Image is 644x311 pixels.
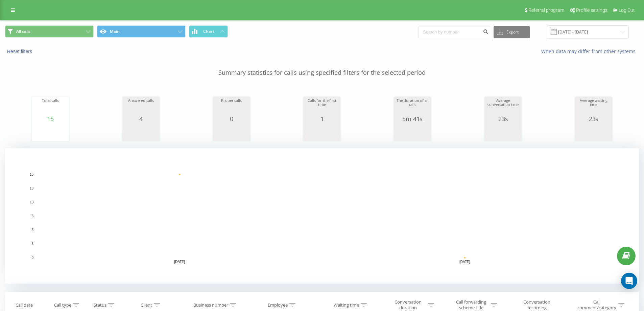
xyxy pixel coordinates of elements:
text: 13 [30,186,34,190]
svg: A chart. [486,122,520,142]
div: Calls for the first time [305,98,339,115]
button: Export [494,26,530,38]
svg: A chart. [577,122,611,142]
div: Call type [54,302,71,308]
span: Profile settings [576,7,607,13]
text: 5 [31,228,33,232]
button: Chart [189,25,228,38]
button: Main [97,25,186,38]
a: When data may differ from other systems [541,48,639,54]
text: 10 [30,200,34,204]
svg: A chart. [33,122,67,142]
div: Conversation duration [390,299,426,311]
span: Log Out [619,7,635,13]
svg: A chart. [5,148,639,284]
div: Open Intercom Messenger [621,273,637,289]
div: 4 [124,115,158,122]
div: 23s [577,115,611,122]
div: Call comment/category [577,299,617,311]
div: 15 [33,115,67,122]
div: Employee [268,302,288,308]
svg: A chart. [215,122,248,142]
text: 15 [30,173,34,176]
div: Client [141,302,152,308]
svg: A chart. [124,122,158,142]
button: All calls [5,25,94,38]
div: 5m 41s [396,115,429,122]
div: Conversation recording [515,299,559,311]
span: All calls [16,29,30,34]
svg: A chart. [396,122,429,142]
text: [DATE] [459,260,470,264]
div: Call date [16,302,33,308]
div: Average waiting time [577,98,611,115]
div: Average conversation time [486,98,520,115]
div: Answered calls [124,98,158,115]
div: Status [94,302,106,308]
span: Chart [203,29,214,34]
div: Waiting time [334,302,359,308]
text: [DATE] [174,260,185,264]
input: Search by number [419,26,490,38]
div: Call forwarding scheme title [453,299,489,311]
div: 23s [486,115,520,122]
div: Proper calls [215,98,248,115]
span: Referral program [528,7,564,13]
text: 0 [31,256,33,260]
text: 3 [31,242,33,246]
div: Total calls [33,98,67,115]
button: Reset filters [5,48,35,54]
div: 0 [215,115,248,122]
div: Business number [193,302,228,308]
text: 8 [31,214,33,218]
div: 1 [305,115,339,122]
div: The duration of all calls [396,98,429,115]
svg: A chart. [305,122,339,142]
p: Summary statistics for calls using specified filters for the selected period [5,55,639,77]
